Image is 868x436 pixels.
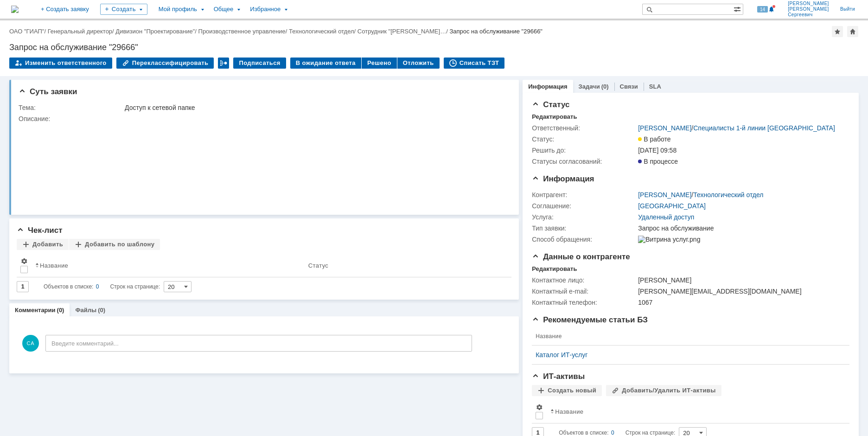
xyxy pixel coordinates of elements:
a: Технологический отдел [289,28,354,35]
div: / [357,28,450,35]
span: 14 [757,6,768,13]
div: Соглашение: [532,202,636,210]
div: Создать [100,4,147,15]
div: Запрос на обслуживание "29666" [9,43,859,52]
i: Строк на странице: [44,281,160,292]
span: [PERSON_NAME] [788,6,829,12]
img: logo [11,6,19,13]
th: Статус [305,254,504,277]
div: / [115,28,198,35]
span: [DATE] 09:58 [638,147,677,154]
div: / [638,124,835,132]
span: Рекомендуемые статьи БЗ [532,315,648,324]
a: ОАО "ГИАП" [9,28,44,35]
span: Объектов в списке: [559,430,608,436]
span: В работе [638,135,670,143]
div: Запрос на обслуживание [638,224,844,232]
a: Комментарии [15,307,56,314]
span: СА [22,335,39,352]
div: Название [555,408,583,415]
span: Настройки [20,257,28,265]
div: / [9,28,48,35]
div: [PERSON_NAME] [638,276,844,284]
div: Тип заявки: [532,224,636,232]
div: Добавить в избранное [832,26,843,37]
th: Название [547,400,842,423]
th: Название [32,254,305,277]
a: [GEOGRAPHIC_DATA] [638,202,706,210]
div: [PERSON_NAME][EMAIL_ADDRESS][DOMAIN_NAME] [638,288,844,295]
span: Статус [532,100,569,109]
span: В процессе [638,158,678,165]
span: Данные о контрагенте [532,252,630,261]
div: Статус: [532,135,636,143]
div: / [638,191,763,199]
div: 0 [96,281,99,292]
a: Перейти на домашнюю страницу [11,6,19,13]
div: Решить до: [532,147,636,154]
div: Доступ к сетевой папке [125,104,505,111]
a: Технологический отдел [693,191,763,199]
div: Услуга: [532,213,636,221]
span: Информация [532,174,594,183]
th: Название [532,327,842,346]
div: / [48,28,116,35]
img: Витрина услуг.png [638,236,700,243]
div: Запрос на обслуживание "29666" [449,28,542,35]
div: Тема: [19,104,123,111]
span: ИТ-активы [532,372,585,381]
a: Связи [620,83,638,90]
div: Описание: [19,115,507,122]
a: Информация [528,83,567,90]
span: [PERSON_NAME] [788,1,829,6]
div: Ответственный: [532,124,636,132]
div: Работа с массовостью [218,58,229,69]
div: Статус [308,262,328,269]
a: Сотрудник "[PERSON_NAME]… [357,28,446,35]
div: Контрагент: [532,191,636,199]
div: Способ обращения: [532,236,636,243]
span: Расширенный поиск [734,4,743,13]
a: Задачи [579,83,600,90]
div: / [289,28,357,35]
div: Контактный телефон: [532,299,636,306]
div: 1067 [638,299,844,306]
div: / [198,28,289,35]
a: SLA [649,83,661,90]
a: Каталог ИТ-услуг [536,351,838,359]
a: [PERSON_NAME] [638,124,691,132]
div: Контактный e-mail: [532,288,636,295]
div: Название [40,262,68,269]
div: Сделать домашней страницей [847,26,858,37]
a: Специалисты 1-й линии [GEOGRAPHIC_DATA] [693,124,835,132]
div: Статусы согласований: [532,158,636,165]
a: Производственное управление [198,28,286,35]
a: Генеральный директор [48,28,112,35]
span: Суть заявки [19,87,77,96]
div: (0) [57,307,64,314]
div: Контактное лицо: [532,276,636,284]
a: [PERSON_NAME] [638,191,691,199]
a: Файлы [75,307,96,314]
span: Чек-лист [17,226,63,235]
div: Редактировать [532,265,577,273]
div: Редактировать [532,113,577,121]
a: Удаленный доступ [638,213,694,221]
div: (0) [98,307,105,314]
span: Настройки [536,404,543,411]
span: Сергеевич [788,12,829,18]
span: Объектов в списке: [44,283,93,290]
div: (0) [601,83,609,90]
a: Дивизион "Проектирование" [115,28,195,35]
